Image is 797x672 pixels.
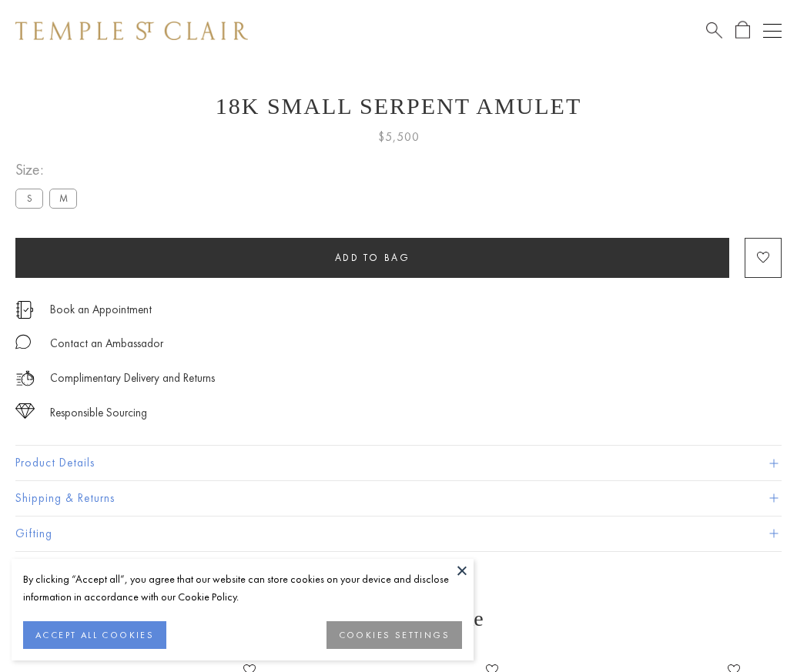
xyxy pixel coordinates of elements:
[15,157,83,182] span: Size:
[15,189,43,208] label: S
[50,301,152,318] a: Book an Appointment
[15,301,34,319] img: icon_appointment.svg
[49,189,77,208] label: M
[15,334,31,349] img: MessageIcon-01_2.svg
[50,403,147,423] div: Responsible Sourcing
[15,517,782,551] button: Gifting
[23,621,166,649] button: ACCEPT ALL COOKIES
[378,127,420,147] span: $5,500
[15,369,35,388] img: icon_delivery.svg
[327,621,462,649] button: COOKIES SETTINGS
[763,22,782,40] button: Open navigation
[50,334,163,353] div: Contact an Ambassador
[50,369,215,388] p: Complimentary Delivery and Returns
[15,481,782,516] button: Shipping & Returns
[735,21,750,40] a: Open Shopping Bag
[15,446,782,480] button: Product Details
[15,93,782,119] h1: 18K Small Serpent Amulet
[23,570,462,606] div: By clicking “Accept all”, you agree that our website can store cookies on your device and disclos...
[335,251,410,264] span: Add to bag
[15,238,729,278] button: Add to bag
[706,21,722,40] a: Search
[15,403,35,419] img: icon_sourcing.svg
[15,22,248,40] img: Temple St. Clair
